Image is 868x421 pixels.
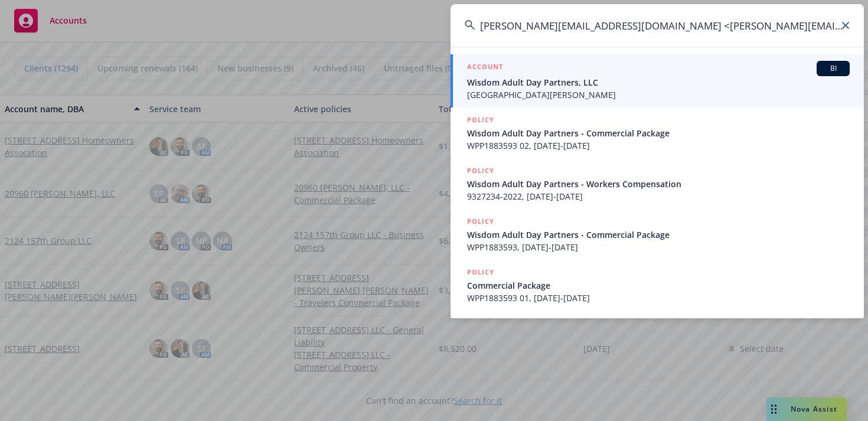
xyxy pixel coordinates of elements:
a: POLICYWisdom Adult Day Partners - Commercial PackageWPP1883593 02, [DATE]-[DATE] [451,107,864,158]
a: POLICYWisdom Adult Day Partners - Workers Compensation9327234-2022, [DATE]-[DATE] [451,158,864,209]
span: Wisdom Adult Day Partners - Commercial Package [467,127,850,139]
a: POLICYWisdom Adult Day Partners - Commercial PackageWPP1883593, [DATE]-[DATE] [451,209,864,260]
span: WPP1883593, [DATE]-[DATE] [467,241,850,253]
span: Wisdom Adult Day Partners, LLC [467,76,850,89]
h5: ACCOUNT [467,61,503,75]
span: Wisdom Adult Day Partners - Commercial Package [467,229,850,241]
a: POLICYCommercial PackageWPP1883593 01, [DATE]-[DATE] [451,260,864,311]
span: WPP1883593 01, [DATE]-[DATE] [467,292,850,304]
span: Wisdom Adult Day Partners - Workers Compensation [467,178,850,190]
span: Commercial Package [467,279,850,292]
input: Search... [451,4,864,47]
h5: POLICY [467,114,494,126]
a: ACCOUNTBIWisdom Adult Day Partners, LLC[GEOGRAPHIC_DATA][PERSON_NAME] [451,54,864,107]
span: 9327234-2022, [DATE]-[DATE] [467,190,850,203]
span: [GEOGRAPHIC_DATA][PERSON_NAME] [467,89,850,101]
h5: POLICY [467,165,494,177]
span: BI [821,63,845,74]
h5: POLICY [467,266,494,278]
a: POLICY [451,311,864,361]
span: WPP1883593 02, [DATE]-[DATE] [467,139,850,152]
h5: POLICY [467,216,494,227]
h5: POLICY [467,317,494,329]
